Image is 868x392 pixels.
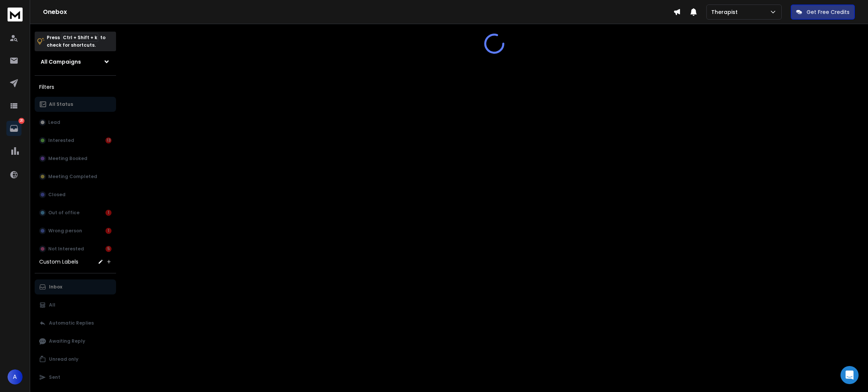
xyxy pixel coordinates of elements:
h1: All Campaigns [41,58,81,66]
a: 20 [6,121,21,136]
button: A [8,369,23,384]
h1: Onebox [43,8,673,17]
p: Therapist [711,8,741,16]
p: 20 [18,118,24,124]
button: Get Free Credits [791,5,855,20]
img: logo [8,8,23,21]
div: Open Intercom Messenger [840,366,859,384]
p: Press to check for shortcuts. [47,34,105,49]
p: Get Free Credits [807,8,850,16]
h3: Custom Labels [39,258,78,265]
button: All Campaigns [35,54,116,69]
span: Ctrl + Shift + k [62,33,98,42]
h3: Filters [35,82,116,92]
